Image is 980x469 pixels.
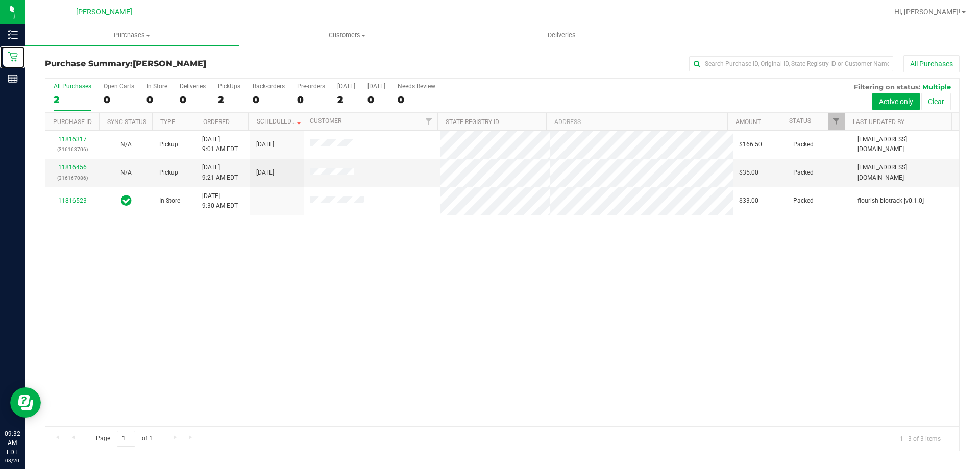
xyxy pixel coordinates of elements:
span: Not Applicable [120,169,132,176]
div: 2 [218,94,240,106]
p: (316167086) [52,173,93,183]
div: Needs Review [398,83,435,90]
div: In Store [146,83,167,90]
div: 0 [297,94,325,106]
span: Packed [793,140,814,150]
a: 11816456 [58,164,87,171]
span: Pickup [159,168,178,178]
a: Ordered [203,118,230,126]
span: [PERSON_NAME] [76,8,132,16]
inline-svg: Inventory [8,30,18,40]
span: [DATE] 9:21 AM EDT [202,163,238,182]
div: 2 [337,94,355,106]
inline-svg: Retail [8,52,18,62]
div: 0 [253,94,285,106]
span: Not Applicable [120,141,132,148]
div: 0 [104,94,134,106]
div: PickUps [218,83,240,90]
span: Page of 1 [87,431,161,447]
p: 08/20 [5,457,20,464]
span: Filtering on status: [854,83,920,91]
div: Open Carts [104,83,134,90]
button: N/A [120,168,132,178]
div: 0 [180,94,206,106]
iframe: Resource center [10,387,41,418]
button: Active only [872,93,920,110]
p: (316163706) [52,144,93,154]
a: Amount [736,118,761,126]
button: N/A [120,140,132,150]
span: In-Store [159,196,180,206]
a: Filter [828,113,845,130]
span: Multiple [922,83,951,91]
span: [PERSON_NAME] [133,59,206,68]
a: 11816523 [58,197,87,204]
span: Hi, [PERSON_NAME]! [894,8,961,16]
a: Type [160,118,175,126]
span: $166.50 [739,140,762,150]
span: Deliveries [534,31,590,40]
a: Customer [310,117,341,125]
span: [DATE] 9:30 AM EDT [202,191,238,211]
a: Purchases [24,24,239,46]
inline-svg: Reports [8,73,18,84]
a: Last Updated By [853,118,904,126]
a: 11816317 [58,136,87,143]
span: 1 - 3 of 3 items [892,431,949,446]
span: Pickup [159,140,178,150]
a: Filter [421,113,437,130]
span: Packed [793,168,814,178]
div: All Purchases [54,83,91,90]
a: Purchase ID [53,118,92,126]
div: Back-orders [253,83,285,90]
span: Packed [793,196,814,206]
th: Address [546,113,727,131]
div: 0 [398,94,435,106]
button: Clear [921,93,951,110]
div: 2 [54,94,91,106]
a: State Registry ID [446,118,499,126]
input: Search Purchase ID, Original ID, State Registry ID or Customer Name... [689,56,893,71]
button: All Purchases [903,55,960,72]
div: 0 [367,94,385,106]
span: $35.00 [739,168,758,178]
h3: Purchase Summary: [45,59,350,68]
a: Deliveries [454,24,669,46]
div: 0 [146,94,167,106]
span: Customers [240,31,454,40]
a: Status [789,117,811,125]
span: [DATE] [256,140,274,150]
span: flourish-biotrack [v0.1.0] [857,196,924,206]
input: 1 [117,431,135,447]
span: Purchases [24,31,239,40]
span: [DATE] [256,168,274,178]
p: 09:32 AM EDT [5,429,20,457]
div: Pre-orders [297,83,325,90]
span: [DATE] 9:01 AM EDT [202,135,238,154]
span: $33.00 [739,196,758,206]
span: [EMAIL_ADDRESS][DOMAIN_NAME] [857,163,953,182]
a: Customers [239,24,454,46]
div: Deliveries [180,83,206,90]
span: [EMAIL_ADDRESS][DOMAIN_NAME] [857,135,953,154]
div: [DATE] [367,83,385,90]
a: Scheduled [257,118,303,125]
a: Sync Status [107,118,146,126]
span: In Sync [121,193,132,208]
div: [DATE] [337,83,355,90]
